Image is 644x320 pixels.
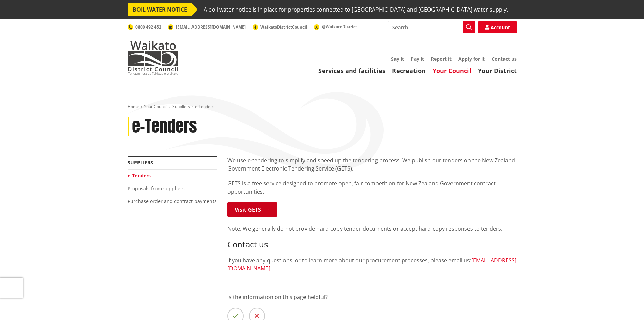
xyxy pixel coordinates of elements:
span: 0800 492 452 [135,24,161,30]
span: e-Tenders [195,104,214,109]
span: WaikatoDistrictCouncil [260,24,307,30]
a: Purchase order and contract payments [128,198,217,205]
p: We use e-tendering to simplify and speed up the tendering process. We publish our tenders on the ... [227,156,517,173]
a: @WaikatoDistrict [314,24,357,30]
input: Search input [388,21,475,33]
h1: e-Tenders [132,117,197,136]
a: Report it [431,56,452,62]
a: Suppliers [172,104,190,109]
a: 0800 492 452 [128,24,161,30]
a: Services and facilities [318,67,385,75]
h3: Contact us [227,239,517,249]
a: Visit GETS [227,202,277,217]
a: [EMAIL_ADDRESS][DOMAIN_NAME] [227,256,516,272]
a: Suppliers [128,159,153,166]
a: Your District [478,67,517,75]
iframe: Messenger Launcher [613,291,637,316]
p: Note: We generally do not provide hard-copy tender documents or accept hard-copy responses to ten... [227,225,517,233]
a: Apply for it [458,56,485,62]
p: GETS is a free service designed to promote open, fair competition for New Zealand Government cont... [227,179,517,196]
a: Your Council [144,104,168,109]
span: @WaikatoDistrict [322,24,357,30]
a: Say it [391,56,404,62]
a: [EMAIL_ADDRESS][DOMAIN_NAME] [168,24,246,30]
a: Pay it [411,56,424,62]
div: If you have any questions, or to learn more about our procurement processes, please email us: [227,156,517,272]
img: Waikato District Council - Te Kaunihera aa Takiwaa o Waikato [128,41,179,75]
a: Home [128,104,139,109]
a: WaikatoDistrictCouncil [253,24,307,30]
p: Is the information on this page helpful? [227,293,517,301]
a: Your Council [433,67,471,75]
span: BOIL WATER NOTICE [128,3,192,16]
a: Proposals from suppliers [128,185,185,192]
a: Account [478,21,517,33]
a: e-Tenders [128,172,151,179]
a: Recreation [392,67,426,75]
span: A boil water notice is in place for properties connected to [GEOGRAPHIC_DATA] and [GEOGRAPHIC_DAT... [204,3,508,16]
a: Contact us [492,56,517,62]
nav: breadcrumb [128,104,517,110]
span: [EMAIL_ADDRESS][DOMAIN_NAME] [176,24,246,30]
